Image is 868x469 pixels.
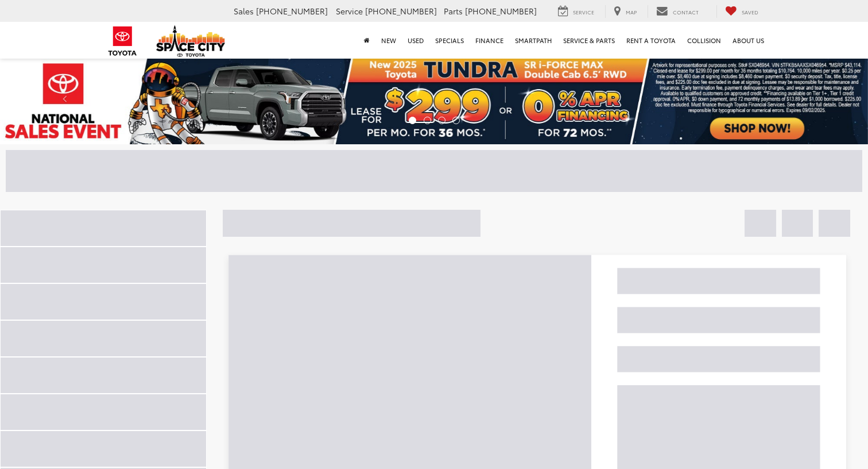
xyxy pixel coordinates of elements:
[402,22,429,59] a: Used
[681,22,727,59] a: Collision
[673,8,699,16] span: Contact
[470,22,509,59] a: Finance
[429,22,470,59] a: Specials
[626,8,637,16] span: Map
[444,5,463,17] span: Parts
[156,25,225,57] img: Space City Toyota
[256,5,328,17] span: [PHONE_NUMBER]
[375,22,402,59] a: New
[549,5,603,18] a: Service
[509,22,557,59] a: SmartPath
[648,5,707,18] a: Contact
[358,22,375,59] a: Home
[557,22,621,59] a: Service & Parts
[605,5,645,18] a: Map
[573,8,594,16] span: Service
[716,5,767,18] a: My Saved Vehicles
[101,22,144,60] img: Toyota
[234,5,254,17] span: Sales
[742,8,758,16] span: Saved
[365,5,437,17] span: [PHONE_NUMBER]
[465,5,537,17] span: [PHONE_NUMBER]
[336,5,363,17] span: Service
[727,22,770,59] a: About Us
[621,22,681,59] a: Rent a Toyota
